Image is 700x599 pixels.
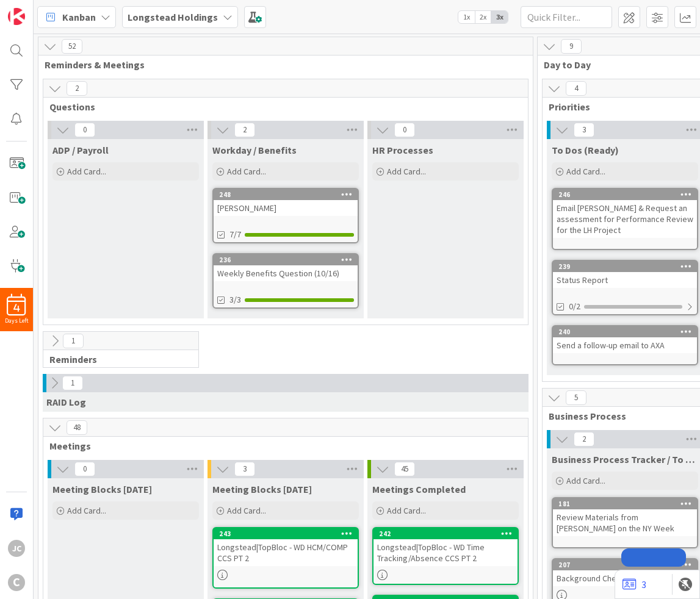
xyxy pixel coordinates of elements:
[552,453,698,465] span: Business Process Tracker / To Dos
[558,561,697,569] div: 207
[227,166,266,177] span: Add Card...
[74,462,95,476] span: 0
[569,300,580,313] span: 0/2
[558,500,697,508] div: 181
[128,11,218,23] b: Longstead Holdings
[394,123,415,137] span: 0
[219,256,358,264] div: 236
[387,505,426,516] span: Add Card...
[46,396,86,408] span: RAID Log
[214,254,358,265] div: 236
[214,539,358,566] div: Longstead|TopBloc - WD HCM/COMP CCS PT 2
[229,228,241,241] span: 7/7
[212,483,312,495] span: Meeting Blocks Tomorrow
[214,254,358,281] div: 236Weekly Benefits Question (10/16)
[67,505,106,516] span: Add Card...
[67,420,87,435] span: 48
[62,376,83,390] span: 1
[561,39,582,54] span: 9
[67,166,106,177] span: Add Card...
[8,540,25,557] div: JC
[379,529,518,538] div: 242
[491,11,508,23] span: 3x
[214,528,358,566] div: 243Longstead|TopBloc - WD HCM/COMP CCS PT 2
[553,272,697,288] div: Status Report
[234,462,255,476] span: 3
[373,539,518,566] div: Longstead|TopBloc - WD Time Tracking/Absence CCS PT 2
[373,528,518,566] div: 242Longstead|TopBloc - WD Time Tracking/Absence CCS PT 2
[49,440,513,452] span: Meetings
[13,304,20,312] span: 4
[553,189,697,238] div: 246Email [PERSON_NAME] & Request an assessment for Performance Review for the LH Project
[62,10,96,24] span: Kanban
[49,353,183,365] span: Reminders
[553,200,697,238] div: Email [PERSON_NAME] & Request an assessment for Performance Review for the LH Project
[219,190,358,199] div: 248
[458,11,475,23] span: 1x
[553,559,697,586] div: 207Background Check Matrix
[566,166,605,177] span: Add Card...
[63,334,84,348] span: 1
[227,505,266,516] span: Add Card...
[552,144,619,156] span: To Dos (Ready)
[214,189,358,216] div: 248[PERSON_NAME]
[214,200,358,216] div: [PERSON_NAME]
[521,6,612,28] input: Quick Filter...
[553,559,697,570] div: 207
[229,293,241,306] span: 3/3
[214,189,358,200] div: 248
[219,529,358,538] div: 243
[574,123,594,137] span: 3
[45,59,518,71] span: Reminders & Meetings
[214,265,358,281] div: Weekly Benefits Question (10/16)
[553,337,697,353] div: Send a follow-up email to AXA
[553,498,697,536] div: 181Review Materials from [PERSON_NAME] on the NY Week
[558,328,697,336] div: 240
[52,483,152,495] span: Meeting Blocks Today
[49,101,513,113] span: Questions
[8,8,25,25] img: Visit kanbanzone.com
[214,528,358,539] div: 243
[372,144,433,156] span: HR Processes
[553,498,697,509] div: 181
[566,475,605,486] span: Add Card...
[558,262,697,271] div: 239
[373,528,518,539] div: 242
[74,123,95,137] span: 0
[234,123,255,137] span: 2
[62,39,82,54] span: 52
[553,570,697,586] div: Background Check Matrix
[566,81,586,96] span: 4
[372,483,466,495] span: Meetings Completed
[553,326,697,337] div: 240
[553,509,697,536] div: Review Materials from [PERSON_NAME] on the NY Week
[387,166,426,177] span: Add Card...
[553,326,697,353] div: 240Send a follow-up email to AXA
[553,261,697,288] div: 239Status Report
[67,81,87,96] span: 2
[212,144,297,156] span: Workday / Benefits
[52,144,109,156] span: ADP / Payroll
[558,190,697,199] div: 246
[574,432,594,447] span: 2
[8,574,25,591] div: C
[394,462,415,476] span: 45
[475,11,491,23] span: 2x
[566,390,586,405] span: 5
[622,577,646,592] a: 3
[553,261,697,272] div: 239
[553,189,697,200] div: 246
